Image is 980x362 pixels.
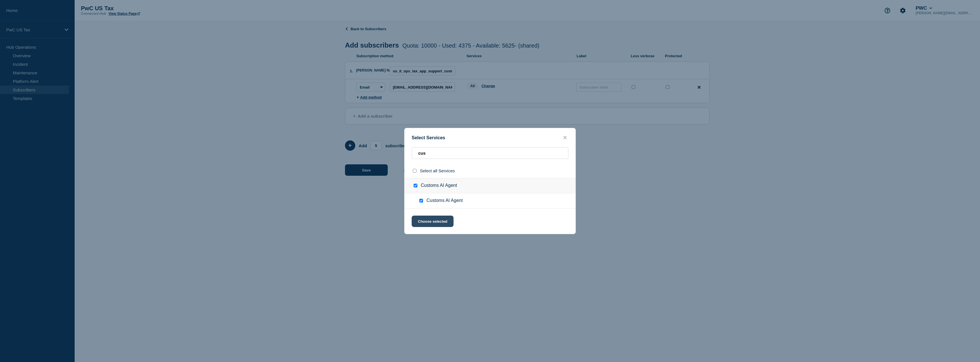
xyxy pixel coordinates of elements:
[562,135,568,140] button: close button
[405,135,575,140] div: Select Services
[412,147,568,159] input: Search
[413,169,416,173] input: select all checkbox
[420,168,455,173] span: Select all Services
[419,199,423,203] input: Customs AI Agent checkbox
[426,198,463,204] span: Customs AI Agent
[412,216,454,227] button: Choose selected
[405,178,575,193] div: Customs AI Agent
[414,184,417,187] input: Customs AI Agent checkbox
